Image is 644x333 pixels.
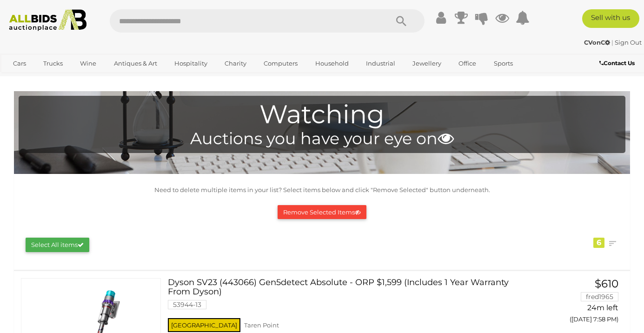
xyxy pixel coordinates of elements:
a: Contact Us [599,58,637,68]
a: Dyson SV23 (443066) Gen5detect Absolute - ORP $1,599 (Includes 1 Year Warranty From Dyson) 53944-13 [175,278,520,316]
button: Search [378,9,425,33]
a: Sign Out [615,39,642,46]
span: | [611,39,613,46]
a: Sports [488,56,519,71]
a: Industrial [360,56,401,71]
span: $610 [595,277,618,290]
button: Select All items [26,238,89,252]
a: Computers [258,56,304,71]
b: Contact Us [599,60,635,67]
div: 6 [593,238,604,248]
a: Sell with us [582,9,639,28]
a: [GEOGRAPHIC_DATA] [7,71,85,87]
a: $610 fred1965 24m left ([DATE] 7:58 PM) [534,278,621,328]
a: Charity [219,56,252,71]
a: Jewellery [406,56,447,71]
a: CVonC [584,39,611,46]
strong: CVonC [584,39,610,46]
h4: Auctions you have your eye on [23,130,621,148]
a: Antiques & Art [108,56,163,71]
h1: Watching [23,100,621,129]
a: Office [452,56,482,71]
a: Hospitality [168,56,213,71]
img: Allbids.com.au [5,9,91,31]
a: Household [309,56,355,71]
p: Need to delete multiple items in your list? Select items below and click "Remove Selected" button... [19,185,625,195]
a: Cars [7,56,32,71]
a: Trucks [37,56,69,71]
a: Wine [74,56,102,71]
button: Remove Selected Items [278,205,366,220]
